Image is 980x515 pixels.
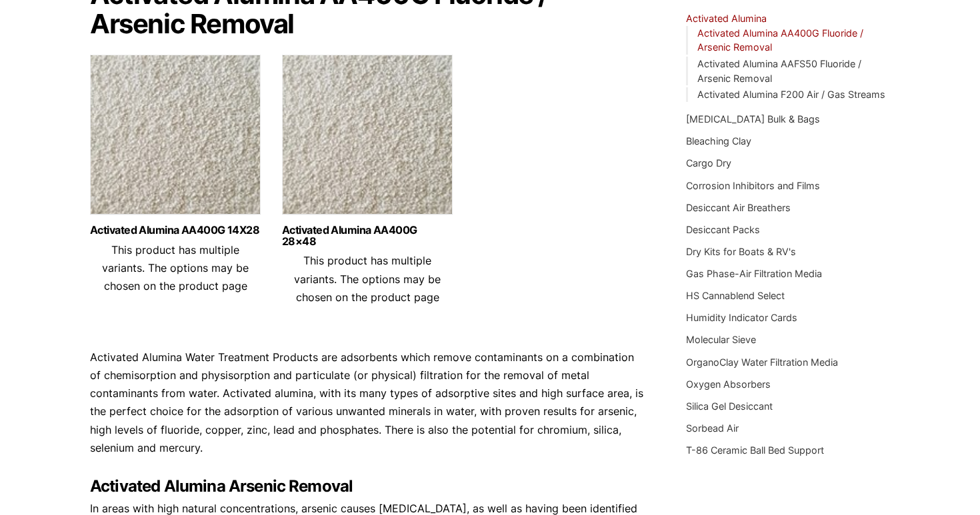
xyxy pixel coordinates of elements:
[686,378,771,390] a: Oxygen Absorbers
[686,356,838,368] a: OrganoClay Water Filtration Media
[90,225,261,236] a: Activated Alumina AA400G 14X28
[686,334,756,345] a: Molecular Sieve
[686,202,791,213] a: Desiccant Air Breathers
[697,27,863,53] a: Activated Alumina AA400G Fluoride / Arsenic Removal
[686,224,760,235] a: Desiccant Packs
[90,348,646,457] p: Activated Alumina Water Treatment Products are adsorbents which remove contaminants on a combinat...
[282,225,453,247] a: Activated Alumina AA400G 28×48
[90,476,353,496] strong: Activated Alumina Arsenic Removal
[686,312,797,323] a: Humidity Indicator Cards
[686,113,820,125] a: [MEDICAL_DATA] Bulk & Bags
[686,268,822,279] a: Gas Phase-Air Filtration Media
[686,290,785,301] a: HS Cannablend Select
[686,13,767,24] a: Activated Alumina
[697,58,861,84] a: Activated Alumina AAFS50 Fluoride / Arsenic Removal
[686,422,739,434] a: Sorbead Air
[686,180,820,191] a: Corrosion Inhibitors and Films
[686,135,751,147] a: Bleaching Clay
[686,246,796,257] a: Dry Kits for Boats & RV's
[686,444,824,456] a: T-86 Ceramic Ball Bed Support
[686,157,731,169] a: Cargo Dry
[294,254,441,303] span: This product has multiple variants. The options may be chosen on the product page
[697,89,885,100] a: Activated Alumina F200 Air / Gas Streams
[102,243,249,292] span: This product has multiple variants. The options may be chosen on the product page
[686,400,773,412] a: Silica Gel Desiccant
